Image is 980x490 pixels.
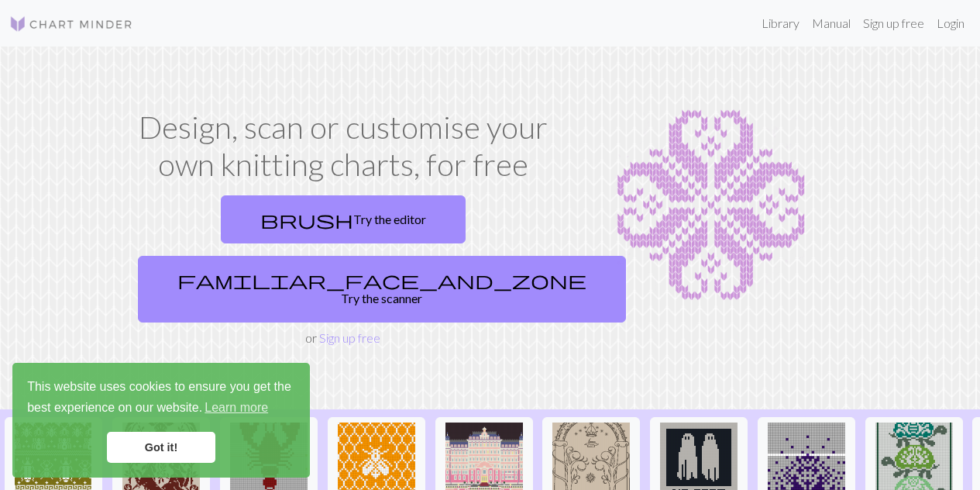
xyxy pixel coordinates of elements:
a: Mehiläinen [328,452,425,467]
img: Logo [9,15,133,33]
a: Copy of fade [758,452,855,467]
a: Try the scanner [138,256,626,323]
span: brush [260,209,353,230]
a: Try the editor [221,195,466,243]
a: portededurin1.jpg [542,452,640,467]
a: Sign up free [857,8,930,39]
span: familiar_face_and_zone [177,269,586,291]
a: Copy of Grand-Budapest-Hotel-Exterior.jpg [435,452,533,467]
a: Repeating bugs [5,452,102,467]
a: Login [930,8,971,39]
a: Manual [806,8,857,39]
a: Library [755,8,806,39]
a: turtles_down.jpg [865,452,963,467]
a: IMG_7220.png [650,452,748,467]
div: cookieconsent [12,363,310,478]
img: Chart example [573,109,849,302]
h1: Design, scan or customise your own knitting charts, for free [132,109,555,183]
span: This website uses cookies to ensure you get the best experience on our website. [27,378,295,419]
div: or [132,189,555,347]
a: learn more about cookies [202,396,270,419]
a: Sign up free [319,330,380,345]
a: dismiss cookie message [107,432,215,463]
